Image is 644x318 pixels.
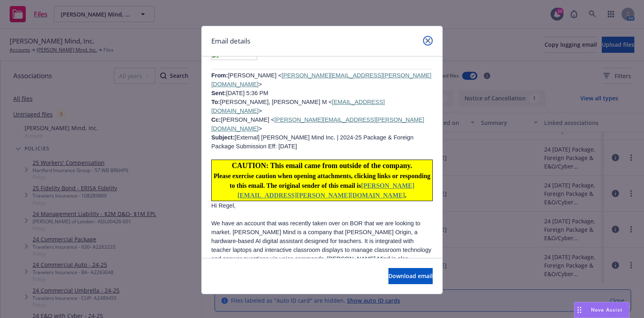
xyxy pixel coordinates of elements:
a: [PERSON_NAME][EMAIL_ADDRESS][PERSON_NAME][DOMAIN_NAME] [211,72,431,87]
h1: Email details [211,36,250,46]
span: > [DATE] 5:36 PM [PERSON_NAME], [PERSON_NAME] M < [211,81,332,105]
a: [EMAIL_ADDRESS][DOMAIN_NAME] [211,99,385,114]
a: [PERSON_NAME][EMAIL_ADDRESS][PERSON_NAME][DOMAIN_NAME] [211,116,424,132]
span: > [PERSON_NAME] < [211,108,275,123]
span: Download email [388,272,433,280]
b: Subject: [211,134,235,141]
span: From: [211,72,228,79]
span: [PERSON_NAME] < [228,72,282,79]
span: Nova Assist [591,306,623,313]
b: Sent: [211,90,226,96]
a: [PERSON_NAME][EMAIL_ADDRESS][PERSON_NAME][DOMAIN_NAME] [237,183,414,199]
span: CAUTION: This email came from outside of the company. [232,162,412,170]
b: Cc: [211,116,221,123]
span: Please exercise caution when opening attachments, clicking links or responding to this email. The... [214,173,431,189]
span: Hi Regel, [211,202,235,209]
button: Download email [388,268,433,284]
a: close [423,36,433,46]
div: Drag to move [574,302,584,318]
b: To: [211,99,220,105]
span: . [405,192,407,199]
span: [PERSON_NAME][EMAIL_ADDRESS][PERSON_NAME][DOMAIN_NAME] [237,182,414,199]
button: Nova Assist [574,302,630,318]
span: We have an account that was recently taken over on BOR that we are looking to market. [PERSON_NAM... [211,220,431,289]
span: > [External] [PERSON_NAME] Mind Inc. | 2024-25 Package & Foreign Package Submission Eff: [DATE] [211,125,413,150]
